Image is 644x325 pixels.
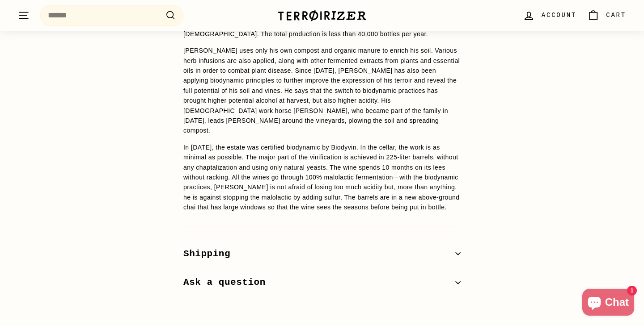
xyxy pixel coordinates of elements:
span: In [DATE], the estate was certified biodynamic by Biodyvin. In the cellar, the work is as minimal... [183,144,460,211]
button: Shipping [183,240,461,269]
a: Cart [582,2,631,29]
inbox-online-store-chat: Shopify online store chat [580,289,637,318]
span: Account [542,10,576,20]
span: [PERSON_NAME] uses only his own compost and organic manure to enrich his soil. Various herb infus... [183,47,460,134]
a: Account [517,2,582,29]
button: Ask a question [183,268,461,297]
span: Cart [606,10,626,20]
